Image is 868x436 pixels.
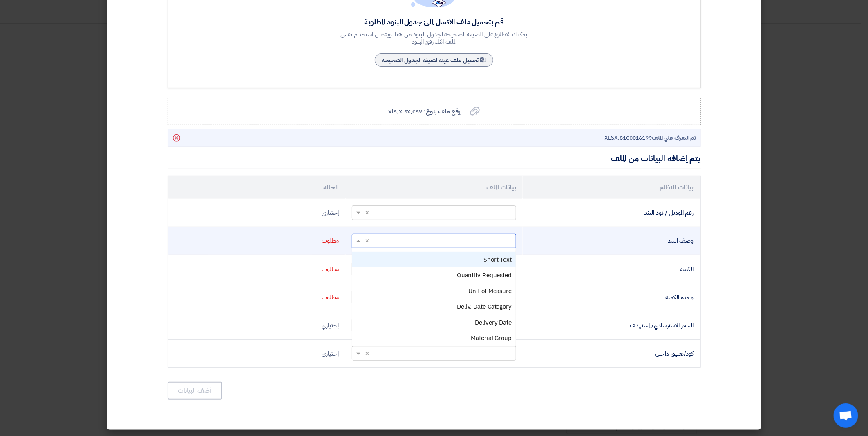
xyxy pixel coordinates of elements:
[605,133,696,142] span: 8100016199.XLSX
[652,133,696,142] span: تم التعرف علي الملف
[336,31,532,45] div: يمكنك الاطلاع على الصيغه الصحيحة لجدول البنود من هنا, ويفضل استخدام نفس الملف اثناء رفع البنود
[322,293,339,302] span: مطلوب
[168,176,345,199] th: الحالة
[529,293,694,302] div: وحدة الكمية
[365,237,369,244] span: ×
[388,107,461,116] span: إرفع ملف بنوع: xls,xlsx,csv
[611,152,700,165] div: يتم إضافة البيانات من الملف
[322,321,339,330] span: إختياري
[457,271,512,280] span: Quantity Requested
[336,17,532,27] div: قم بتحميل ملف الاكسل لملئ جدول البنود المطلوبة
[345,176,523,199] th: بيانات الملف
[529,349,694,358] div: كود/تعليق داخلي
[529,265,694,274] div: الكمية
[168,382,222,400] button: أضف البيانات
[365,209,369,216] span: ×
[529,208,694,218] div: رقم الموديل / كود البند
[834,403,858,428] div: Open chat
[471,334,512,343] span: Material Group
[469,287,512,296] span: Unit of Measure
[523,176,700,199] th: بيانات النظام
[322,208,339,217] span: إختياري
[475,318,512,327] span: Delivery Date
[322,236,339,245] span: مطلوب
[529,321,694,330] div: السعر الاسترشادي/المستهدف
[375,53,493,67] a: تحميل ملف عينة لصيغة الجدول الصحيحة
[362,349,369,358] span: Clear all
[322,349,339,358] span: إختياري
[362,236,369,246] span: Clear all
[529,236,694,246] div: وصف البند
[365,349,369,357] span: ×
[322,265,339,274] span: مطلوب
[457,302,512,311] span: Deliv. Date Category
[483,255,512,264] span: Short Text
[362,208,369,218] span: Clear all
